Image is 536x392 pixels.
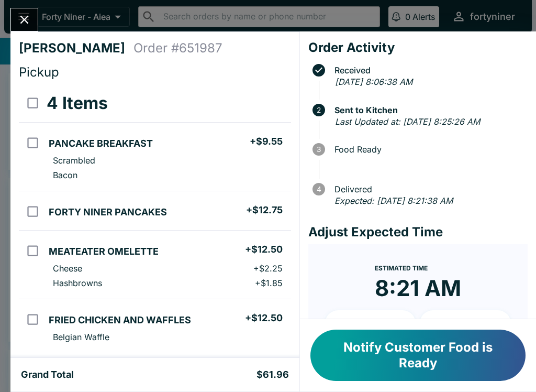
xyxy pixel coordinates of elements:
[47,93,108,114] h3: 4 Items
[256,368,289,381] h5: $61.96
[246,204,283,216] h5: + $12.75
[133,40,222,56] h4: Order # 651987
[49,245,159,258] h5: MEATEATER OMELETTE
[19,84,291,353] table: orders table
[335,77,412,87] em: [DATE] 8:06:38 AM
[420,310,511,336] button: + 20
[49,314,191,326] h5: FRIED CHICKEN AND WAFFLES
[53,263,82,274] p: Cheese
[308,224,528,240] h4: Adjust Expected Time
[334,195,453,206] em: Expected: [DATE] 8:21:38 AM
[245,312,283,324] h5: + $12.50
[49,206,167,219] h5: FORTY NINER PANCAKES
[53,170,77,180] p: Bacon
[310,330,526,381] button: Notify Customer Food is Ready
[53,155,95,166] p: Scrambled
[245,243,283,256] h5: + $12.50
[255,278,283,288] p: + $1.85
[335,116,480,127] em: Last Updated at: [DATE] 8:25:26 AM
[11,8,38,31] button: Close
[308,40,528,56] h4: Order Activity
[19,64,59,80] span: Pickup
[317,106,321,114] text: 2
[49,137,153,150] h5: PANCAKE BREAKFAST
[19,40,133,56] h4: [PERSON_NAME]
[329,184,528,194] span: Delivered
[21,368,74,381] h5: Grand Total
[316,185,321,193] text: 4
[329,145,528,154] span: Food Ready
[53,332,109,342] p: Belgian Waffle
[375,264,428,272] span: Estimated Time
[250,135,283,148] h5: + $9.55
[53,278,102,288] p: Hashbrowns
[329,105,528,115] span: Sent to Kitchen
[375,275,461,302] time: 8:21 AM
[317,145,321,154] text: 3
[253,263,283,274] p: + $2.25
[329,66,528,75] span: Received
[325,310,416,336] button: + 10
